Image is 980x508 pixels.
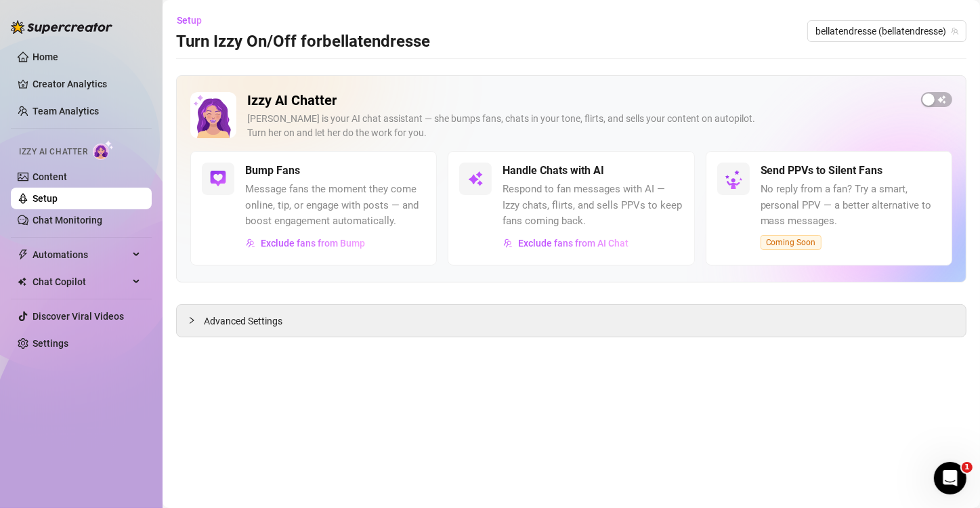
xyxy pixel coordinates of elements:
a: Settings [33,338,68,349]
h5: Send PPVs to Silent Fans [761,163,883,179]
span: Izzy AI Chatter [19,146,87,158]
div: [PERSON_NAME] is your AI chat assistant — she bumps fans, chats in your tone, flirts, and sells y... [247,112,910,140]
img: svg%3e [246,238,255,248]
span: team [951,27,959,35]
span: Advanced Settings [204,314,282,329]
button: Exclude fans from AI Chat [503,232,629,254]
img: Chat Copilot [18,277,26,287]
a: Chat Monitoring [33,215,102,226]
span: Respond to fan messages with AI — Izzy chats, flirts, and sells PPVs to keep fans coming back. [503,182,683,230]
h2: Izzy AI Chatter [247,92,910,109]
span: Message fans the moment they come online, tip, or engage with posts — and boost engagement automa... [245,182,425,230]
a: Home [33,51,58,62]
h5: Bump Fans [245,163,300,179]
span: Automations [33,244,129,266]
span: Exclude fans from AI Chat [518,238,629,249]
img: logo-BBDzfeDw.svg [11,20,112,34]
span: Chat Copilot [33,271,129,293]
span: bellatendresse (bellatendresse) [815,21,958,41]
img: svg%3e [210,171,226,187]
img: svg%3e [503,238,513,248]
span: Setup [177,15,202,26]
span: 1 [962,462,973,473]
span: collapsed [188,316,196,324]
span: Exclude fans from Bump [261,238,365,249]
span: Coming Soon [761,235,822,250]
a: Content [33,171,67,182]
div: collapsed [188,313,204,328]
img: Izzy AI Chatter [190,92,236,138]
img: silent-fans-ppv-o-N6Mmdf.svg [725,170,746,192]
span: thunderbolt [18,249,28,260]
button: Exclude fans from Bump [245,232,366,254]
a: Setup [33,193,58,204]
iframe: Intercom live chat [934,462,966,494]
h3: Turn Izzy On/Off for bellatendresse [176,31,430,53]
a: Discover Viral Videos [33,311,124,322]
span: No reply from a fan? Try a smart, personal PPV — a better alternative to mass messages. [761,182,941,230]
a: Team Analytics [33,106,99,117]
img: svg%3e [467,171,484,187]
a: Creator Analytics [33,73,141,95]
button: Setup [176,9,213,31]
img: AI Chatter [93,140,114,160]
h5: Handle Chats with AI [503,163,604,179]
